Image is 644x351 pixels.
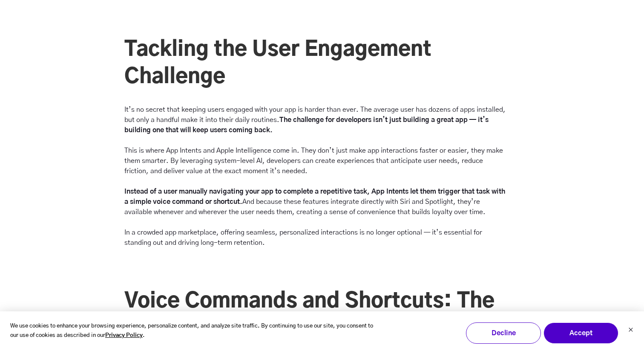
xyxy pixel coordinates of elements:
[124,188,505,205] strong: Instead of a user manually navigating your app to complete a repetitive task, App Intents let the...
[124,36,506,91] h2: Tackling the User Engagement Challenge
[628,326,633,335] button: Dismiss cookie banner
[124,288,506,342] h2: Voice Commands and Shortcuts: The Secret to Better User Experiences
[543,322,618,344] button: Accept
[466,322,541,344] button: Decline
[105,331,143,341] a: Privacy Policy
[10,322,376,341] p: We use cookies to enhance your browsing experience, personalize content, and analyze site traffic...
[124,116,489,133] strong: The challenge for developers isn’t just building a great app — it’s building one that will keep u...
[124,104,506,248] p: It’s no secret that keeping users engaged with your app is harder than ever. The average user has...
